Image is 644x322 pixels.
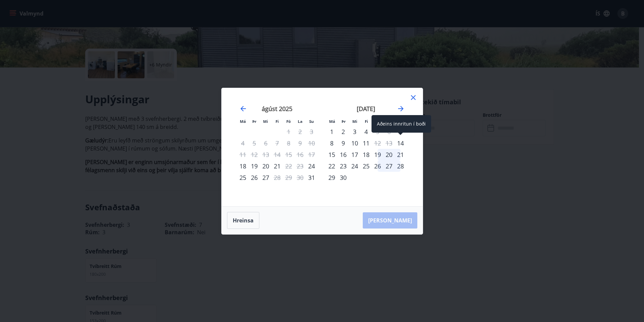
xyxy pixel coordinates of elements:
[349,137,360,149] div: 10
[309,119,314,124] small: Su
[271,137,283,149] td: Not available. fimmtudagur, 7. ágúst 2025
[360,160,372,172] td: Choose fimmtudagur, 25. september 2025 as your check-in date. It’s available.
[360,137,372,149] td: Choose fimmtudagur, 11. september 2025 as your check-in date. It’s available.
[260,172,271,183] div: 27
[360,137,372,149] div: 11
[306,126,317,137] td: Not available. sunnudagur, 3. ágúst 2025
[326,160,337,172] td: Choose mánudagur, 22. september 2025 as your check-in date. It’s available.
[342,119,346,124] small: Þr
[337,149,349,160] div: 16
[306,172,317,183] div: Aðeins innritun í boði
[326,126,337,137] td: Choose mánudagur, 1. september 2025 as your check-in date. It’s available.
[372,149,383,160] td: Choose föstudagur, 19. september 2025 as your check-in date. It’s available.
[283,160,294,172] div: Aðeins útritun í boði
[349,149,360,160] td: Choose miðvikudagur, 17. september 2025 as your check-in date. It’s available.
[249,149,260,160] td: Not available. þriðjudagur, 12. ágúst 2025
[395,160,406,172] div: 28
[326,149,337,160] div: 15
[306,160,317,172] div: Aðeins innritun í boði
[326,172,337,183] td: Choose mánudagur, 29. september 2025 as your check-in date. It’s available.
[349,126,360,137] div: 3
[271,172,283,183] td: Not available. fimmtudagur, 28. ágúst 2025
[372,160,383,172] td: Choose föstudagur, 26. september 2025 as your check-in date. It’s available.
[372,137,383,149] td: Not available. föstudagur, 12. september 2025
[326,137,337,149] td: Choose mánudagur, 8. september 2025 as your check-in date. It’s available.
[283,126,294,137] td: Not available. föstudagur, 1. ágúst 2025
[283,172,294,183] td: Not available. föstudagur, 29. ágúst 2025
[294,160,306,172] td: Not available. laugardagur, 23. ágúst 2025
[271,160,283,172] td: Choose fimmtudagur, 21. ágúst 2025 as your check-in date. It’s available.
[357,105,375,113] strong: [DATE]
[283,149,294,160] td: Not available. föstudagur, 15. ágúst 2025
[360,160,372,172] div: 25
[286,119,291,124] small: Fö
[239,105,247,113] div: Move backward to switch to the previous month.
[326,126,337,137] div: 1
[383,137,395,149] td: Not available. laugardagur, 13. september 2025
[326,137,337,149] div: 8
[395,160,406,172] td: Choose sunnudagur, 28. september 2025 as your check-in date. It’s available.
[372,160,383,172] div: 26
[294,137,306,149] td: Not available. laugardagur, 9. ágúst 2025
[337,172,349,183] td: Choose þriðjudagur, 30. september 2025 as your check-in date. It’s available.
[306,160,317,172] td: Choose sunnudagur, 24. ágúst 2025 as your check-in date. It’s available.
[263,119,268,124] small: Mi
[360,149,372,160] td: Choose fimmtudagur, 18. september 2025 as your check-in date. It’s available.
[360,149,372,160] div: 18
[337,126,349,137] div: 2
[306,172,317,183] td: Choose sunnudagur, 31. ágúst 2025 as your check-in date. It’s available.
[360,126,372,137] div: 4
[337,126,349,137] td: Choose þriðjudagur, 2. september 2025 as your check-in date. It’s available.
[395,137,406,149] td: Choose sunnudagur, 14. september 2025 as your check-in date. It’s available.
[395,149,406,160] div: 21
[349,149,360,160] div: 17
[337,160,349,172] td: Choose þriðjudagur, 23. september 2025 as your check-in date. It’s available.
[395,137,406,149] div: Aðeins innritun í boði
[249,172,260,183] div: 26
[283,137,294,149] td: Not available. föstudagur, 8. ágúst 2025
[237,137,249,149] td: Not available. mánudagur, 4. ágúst 2025
[260,160,271,172] td: Choose miðvikudagur, 20. ágúst 2025 as your check-in date. It’s available.
[249,172,260,183] td: Choose þriðjudagur, 26. ágúst 2025 as your check-in date. It’s available.
[230,96,415,198] div: Calendar
[252,119,256,124] small: Þr
[337,149,349,160] td: Choose þriðjudagur, 16. september 2025 as your check-in date. It’s available.
[271,149,283,160] td: Not available. fimmtudagur, 14. ágúst 2025
[329,119,335,124] small: Má
[249,160,260,172] td: Choose þriðjudagur, 19. ágúst 2025 as your check-in date. It’s available.
[237,149,249,160] td: Not available. mánudagur, 11. ágúst 2025
[237,172,249,183] div: 25
[337,137,349,149] td: Choose þriðjudagur, 9. september 2025 as your check-in date. It’s available.
[306,149,317,160] td: Not available. sunnudagur, 17. ágúst 2025
[237,172,249,183] td: Choose mánudagur, 25. ágúst 2025 as your check-in date. It’s available.
[349,160,360,172] div: 24
[383,160,395,172] div: 27
[260,160,271,172] div: 20
[395,149,406,160] td: Choose sunnudagur, 21. september 2025 as your check-in date. It’s available.
[298,119,302,124] small: La
[294,126,306,137] td: Not available. laugardagur, 2. ágúst 2025
[372,149,383,160] div: 19
[240,119,246,124] small: Má
[349,160,360,172] td: Choose miðvikudagur, 24. september 2025 as your check-in date. It’s available.
[276,119,279,124] small: Fi
[383,149,395,160] td: Choose laugardagur, 20. september 2025 as your check-in date. It’s available.
[306,137,317,149] td: Not available. sunnudagur, 10. ágúst 2025
[372,115,431,133] div: Aðeins innritun í boði
[260,149,271,160] td: Not available. miðvikudagur, 13. ágúst 2025
[326,149,337,160] td: Choose mánudagur, 15. september 2025 as your check-in date. It’s available.
[260,172,271,183] td: Choose miðvikudagur, 27. ágúst 2025 as your check-in date. It’s available.
[326,160,337,172] div: 22
[249,160,260,172] div: 19
[352,119,357,124] small: Mi
[326,172,337,183] div: 29
[294,149,306,160] td: Not available. laugardagur, 16. ágúst 2025
[337,172,349,183] div: 30
[260,137,271,149] td: Not available. miðvikudagur, 6. ágúst 2025
[397,105,405,113] div: Move forward to switch to the next month.
[372,137,383,149] div: Aðeins útritun í boði
[365,119,368,124] small: Fi
[283,160,294,172] td: Not available. föstudagur, 22. ágúst 2025
[349,126,360,137] td: Choose miðvikudagur, 3. september 2025 as your check-in date. It’s available.
[271,172,283,183] div: Aðeins útritun í boði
